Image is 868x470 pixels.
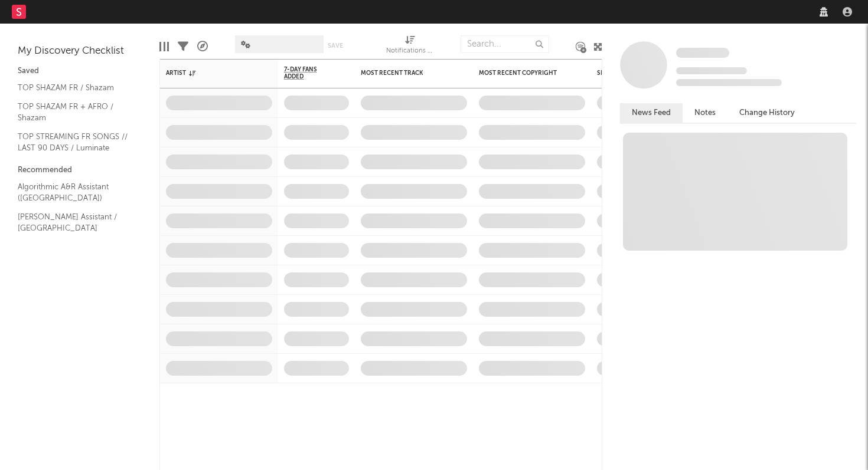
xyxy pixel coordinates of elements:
button: News Feed [620,103,683,123]
span: Some Artist [676,48,729,58]
button: Save [328,42,343,49]
div: Edit Columns [159,29,169,64]
a: [PERSON_NAME] Assistant / [GEOGRAPHIC_DATA] [18,211,130,235]
input: Search... [461,35,549,53]
div: A&R Pipeline [197,29,208,64]
div: Most Recent Track [361,70,449,77]
a: TOP STREAMING FR SONGS // LAST 90 DAYS / Luminate [18,130,130,155]
a: Algorithmic A&R Assistant ([GEOGRAPHIC_DATA]) [18,180,130,205]
span: Tracking Since: [DATE] [676,67,747,74]
div: My Discovery Checklist [18,44,142,58]
div: Artist [166,70,254,77]
button: Change History [727,103,807,123]
button: Notes [683,103,727,123]
div: Saved [18,64,142,78]
div: Spotify Monthly Listeners [597,70,686,77]
div: Most Recent Copyright [479,70,567,77]
div: Notifications (Artist) [386,29,433,64]
div: Filters [178,29,188,64]
div: Recommended [18,163,142,178]
a: TOP SHAZAM FR + AFRO / Shazam [18,100,130,124]
div: Notifications (Artist) [386,44,433,58]
a: TOP SHAZAM FR / Shazam [18,81,130,94]
a: Some Artist [676,47,729,59]
span: 7-Day Fans Added [284,66,331,80]
span: 0 fans last week [676,79,782,86]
